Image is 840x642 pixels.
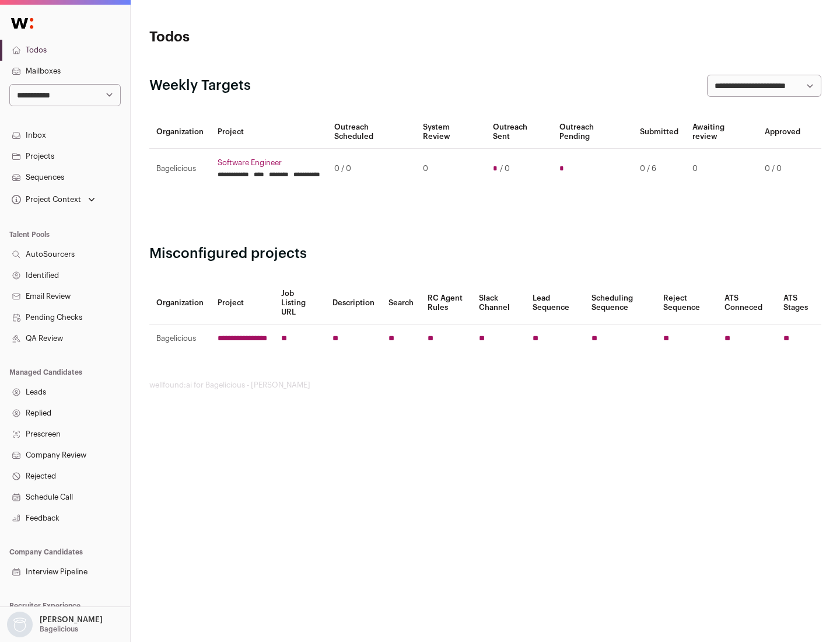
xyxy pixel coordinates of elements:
th: System Review [416,116,485,149]
th: ATS Stages [776,282,821,325]
th: Search [381,282,421,325]
td: 0 [416,149,485,189]
th: Project [211,116,327,149]
th: Awaiting review [685,116,758,149]
span: / 0 [500,164,510,173]
th: Outreach Pending [552,116,632,149]
td: 0 / 6 [633,149,685,189]
p: [PERSON_NAME] [40,615,103,624]
th: Scheduling Sequence [584,282,656,325]
h2: Misconfigured projects [149,245,821,263]
th: Outreach Sent [486,116,553,149]
th: Description [325,282,381,325]
th: Slack Channel [472,282,526,325]
button: Open dropdown [5,612,105,637]
td: 0 / 0 [327,149,416,189]
th: Lead Sequence [526,282,584,325]
button: Open dropdown [9,191,97,208]
td: Bagelicious [149,149,211,189]
th: Project [211,282,274,325]
th: ATS Conneced [717,282,776,325]
img: nopic.png [7,612,33,637]
p: Bagelicious [40,624,78,634]
td: Bagelicious [149,325,211,353]
th: Organization [149,116,211,149]
h1: Todos [149,28,373,47]
th: RC Agent Rules [421,282,471,325]
td: 0 [685,149,758,189]
th: Approved [758,116,807,149]
th: Reject Sequence [656,282,718,325]
th: Outreach Scheduled [327,116,416,149]
h2: Weekly Targets [149,76,251,95]
footer: wellfound:ai for Bagelicious - [PERSON_NAME] [149,381,821,390]
img: Wellfound [5,12,40,35]
th: Job Listing URL [274,282,325,325]
a: Software Engineer [218,158,320,168]
div: Project Context [9,195,81,204]
th: Organization [149,282,211,325]
td: 0 / 0 [758,149,807,189]
th: Submitted [633,116,685,149]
